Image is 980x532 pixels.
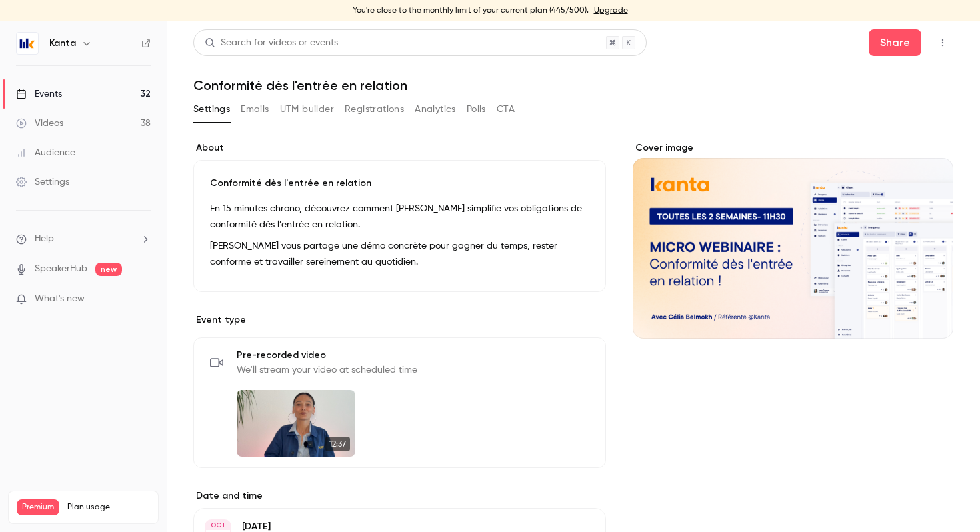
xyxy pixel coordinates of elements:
[16,175,69,189] div: Settings
[241,99,269,120] button: Emails
[193,313,606,327] p: Event type
[49,37,76,50] h6: Kanta
[206,521,230,530] div: OCT
[237,363,417,377] span: We'll stream your video at scheduled time
[497,99,515,120] button: CTA
[237,349,417,362] span: Pre-recorded video
[325,437,350,451] span: 12:37
[467,99,486,120] button: Polls
[35,292,85,306] span: What's new
[345,99,404,120] button: Registrations
[210,201,589,233] p: En 15 minutes chrono, découvrez comment [PERSON_NAME] simplifie vos obligations de conformité dès...
[193,99,230,120] button: Settings
[17,33,38,54] img: Kanta
[193,141,606,155] label: About
[95,263,122,276] span: new
[35,232,54,246] span: Help
[67,502,150,513] span: Plan usage
[415,99,456,120] button: Analytics
[205,36,338,50] div: Search for videos or events
[633,141,953,339] section: Cover image
[135,293,151,305] iframe: Noticeable Trigger
[16,87,62,101] div: Events
[16,117,63,130] div: Videos
[16,146,75,159] div: Audience
[16,232,151,246] li: help-dropdown-opener
[193,489,606,503] label: Date and time
[280,99,334,120] button: UTM builder
[35,262,87,276] a: SpeakerHub
[869,29,921,56] button: Share
[633,141,953,155] label: Cover image
[17,499,59,515] span: Premium
[210,238,589,270] p: [PERSON_NAME] vous partage une démo concrète pour gagner du temps, rester conforme et travailler ...
[594,5,628,16] a: Upgrade
[210,177,589,190] p: Conformité dès l'entrée en relation
[193,77,953,93] h1: Conformité dès l'entrée en relation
